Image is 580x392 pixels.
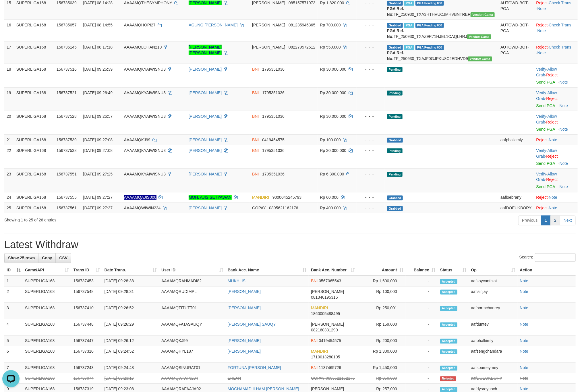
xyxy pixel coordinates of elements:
[549,23,571,27] a: Check Trans
[320,23,341,27] span: Rp 700.000
[319,339,341,343] span: Copy 0419454575 to clipboard
[189,195,232,200] a: MOH. AJIS SETYAWAN
[536,90,546,95] a: Verify
[189,23,237,27] a: AGUNG [PERSON_NAME]
[387,6,404,17] b: PGA Ref. No:
[536,148,557,159] a: Allow Grab
[262,67,285,72] span: Copy 1795351036 to clipboard
[387,45,403,50] span: Grabbed
[387,206,403,211] span: Grabbed
[357,265,406,276] th: Amount: activate to sort column ascending
[83,1,113,5] span: [DATE] 08:14:28
[14,134,54,145] td: SUPERLIGA168
[102,265,159,276] th: Date Trans.: activate to sort column ascending
[252,45,285,49] span: [PERSON_NAME]
[23,303,71,319] td: SUPERLIGA168
[357,303,406,319] td: Rp 250,001
[124,148,166,153] span: AAAAMQKYAIWISNU3
[262,138,285,142] span: Copy 0419454575 to clipboard
[189,90,222,95] a: [PERSON_NAME]
[560,216,576,225] a: Next
[4,169,14,192] td: 23
[387,138,403,143] span: Grabbed
[387,67,403,72] span: Pending
[14,192,54,203] td: SUPERLIGA168
[4,303,23,319] td: 3
[520,279,529,283] a: Note
[415,45,444,50] span: PGA Pending
[536,138,548,142] a: Reject
[102,287,159,303] td: [DATE] 09:28:31
[518,265,576,276] th: Action
[102,303,159,319] td: [DATE] 09:26:52
[4,111,14,134] td: 20
[387,172,403,177] span: Pending
[520,322,529,327] a: Note
[550,216,560,225] a: 2
[498,192,534,203] td: aafloebrany
[23,265,71,276] th: Game/API: activate to sort column ascending
[289,23,315,27] span: Copy 081235946365 to clipboard
[71,346,102,363] td: 156737310
[83,138,113,142] span: [DATE] 09:27:08
[320,1,344,5] span: Rp 1.820.000
[228,349,261,354] a: [PERSON_NAME]
[23,336,71,346] td: SUPERLIGA168
[189,67,222,72] a: [PERSON_NAME]
[406,336,438,346] td: -
[189,148,222,153] a: [PERSON_NAME]
[546,73,558,77] a: Reject
[357,287,406,303] td: Rp 100,000
[498,20,534,42] td: AUTOWD-BOT-PGA
[23,346,71,363] td: SUPERLIGA168
[440,339,457,344] span: Accepted
[534,203,578,213] td: ·
[359,90,382,96] div: - - -
[189,206,222,211] a: [PERSON_NAME]
[536,80,555,84] a: Send PGA
[320,195,339,200] span: Rp 60.000
[520,366,529,370] a: Note
[536,67,557,77] a: Allow Grab
[404,23,414,28] span: Marked by aafchhiseyha
[4,276,23,287] td: 1
[228,289,261,294] a: [PERSON_NAME]
[4,134,14,145] td: 21
[83,172,113,176] span: [DATE] 09:27:25
[560,127,568,132] a: Note
[406,319,438,336] td: -
[83,148,113,153] span: [DATE] 09:27:08
[546,154,558,159] a: Reject
[159,336,225,346] td: AAAAMQKJ99
[536,148,546,153] a: Verify
[534,87,578,111] td: · ·
[534,169,578,192] td: · ·
[311,312,340,316] span: Copy 1860005488495 to clipboard
[14,203,54,213] td: SUPERLIGA168
[536,185,555,189] a: Send PGA
[57,114,77,119] span: 156737528
[536,195,548,200] a: Reject
[57,138,77,142] span: 156737539
[546,96,558,101] a: Reject
[14,20,54,42] td: SUPERLIGA168
[124,138,150,142] span: AAAAMQKJ99
[4,87,14,111] td: 19
[14,64,54,87] td: SUPERLIGA168
[387,28,404,39] b: PGA Ref. No:
[320,114,346,119] span: Rp 30.000.000
[57,148,77,153] span: 156737538
[311,328,338,333] span: Copy 082160331290 to clipboard
[520,339,529,343] a: Note
[228,366,281,370] a: FORTUNA [PERSON_NAME]
[560,103,568,108] a: Note
[357,336,406,346] td: Rp 200,000
[4,346,23,363] td: 6
[520,376,529,381] a: Note
[228,322,276,327] a: [PERSON_NAME] SAUQY
[520,289,529,294] a: Note
[262,172,285,176] span: Copy 1795351036 to clipboard
[57,45,77,49] span: 156735145
[387,114,403,119] span: Pending
[469,303,518,319] td: aafhormchanrey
